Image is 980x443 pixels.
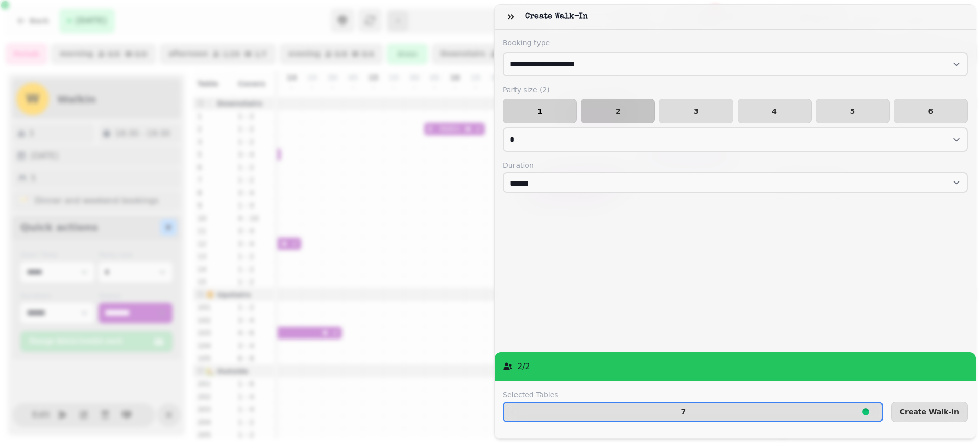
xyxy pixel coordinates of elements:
[525,11,592,23] h3: Create Walk-in
[738,99,812,123] button: 4
[894,99,968,123] button: 6
[503,38,968,48] label: Booking type
[824,108,881,115] span: 5
[581,99,655,123] button: 2
[503,389,883,400] label: Selected Tables
[681,408,686,415] p: 7
[517,360,530,373] p: 2 / 2
[746,108,803,115] span: 4
[668,108,724,115] span: 3
[891,402,968,422] button: Create Walk-in
[511,108,568,115] span: 1
[503,85,968,95] label: Party size ( 2 )
[503,160,968,170] label: Duration
[503,99,577,123] button: 1
[902,108,959,115] span: 6
[816,99,890,123] button: 5
[590,108,646,115] span: 2
[503,402,883,422] button: 7
[659,99,733,123] button: 3
[900,408,959,415] span: Create Walk-in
